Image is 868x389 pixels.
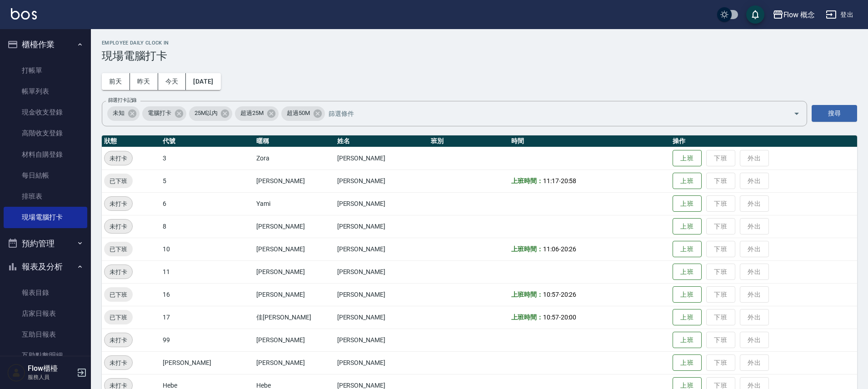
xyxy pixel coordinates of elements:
[254,306,334,329] td: 佳[PERSON_NAME]
[561,245,577,253] span: 20:26
[105,358,132,368] span: 未打卡
[326,105,778,121] input: 篩選條件
[102,73,130,90] button: 前天
[673,332,702,349] button: 上班
[4,303,87,324] a: 店家日報表
[160,135,254,147] th: 代號
[102,40,857,46] h2: Employee Daily Clock In
[4,186,87,207] a: 排班表
[107,109,130,118] span: 未知
[673,309,702,326] button: 上班
[189,106,233,121] div: 25M以內
[789,106,804,121] button: Open
[28,373,74,381] p: 服務人員
[160,283,254,306] td: 16
[254,147,334,170] td: Zora
[673,264,702,280] button: 上班
[335,192,429,215] td: [PERSON_NAME]
[254,283,334,306] td: [PERSON_NAME]
[335,215,429,238] td: [PERSON_NAME]
[4,282,87,303] a: 報表目錄
[4,207,87,228] a: 現場電腦打卡
[335,329,429,351] td: [PERSON_NAME]
[4,345,87,366] a: 互助點數明細
[254,170,334,192] td: [PERSON_NAME]
[335,351,429,374] td: [PERSON_NAME]
[160,351,254,374] td: [PERSON_NAME]
[769,5,819,24] button: Flow 概念
[543,291,559,298] span: 10:57
[160,170,254,192] td: 5
[108,97,137,104] label: 篩選打卡記錄
[105,335,132,345] span: 未打卡
[561,177,577,185] span: 20:58
[104,176,133,186] span: 已下班
[511,177,543,185] b: 上班時間：
[335,147,429,170] td: [PERSON_NAME]
[670,135,857,147] th: 操作
[673,286,702,303] button: 上班
[189,109,223,118] span: 25M以內
[783,9,815,20] div: Flow 概念
[335,135,429,147] th: 姓名
[160,147,254,170] td: 3
[130,73,158,90] button: 昨天
[822,6,857,23] button: 登出
[281,109,315,118] span: 超過50M
[4,33,87,56] button: 櫃檯作業
[335,283,429,306] td: [PERSON_NAME]
[673,354,702,371] button: 上班
[509,135,670,147] th: 時間
[4,144,87,165] a: 材料自購登錄
[543,177,559,185] span: 11:17
[746,5,764,24] button: save
[335,306,429,329] td: [PERSON_NAME]
[160,329,254,351] td: 99
[4,102,87,123] a: 現金收支登錄
[104,313,133,322] span: 已下班
[335,238,429,260] td: [PERSON_NAME]
[105,154,132,163] span: 未打卡
[105,222,132,231] span: 未打卡
[254,238,334,260] td: [PERSON_NAME]
[429,135,509,147] th: 班別
[4,232,87,255] button: 預約管理
[254,351,334,374] td: [PERSON_NAME]
[509,283,670,306] td: -
[160,306,254,329] td: 17
[812,105,857,122] button: 搜尋
[509,238,670,260] td: -
[104,290,133,299] span: 已下班
[160,192,254,215] td: 6
[158,73,186,90] button: 今天
[160,215,254,238] td: 8
[104,244,133,254] span: 已下班
[4,324,87,345] a: 互助日報表
[335,260,429,283] td: [PERSON_NAME]
[105,267,132,277] span: 未打卡
[254,329,334,351] td: [PERSON_NAME]
[160,238,254,260] td: 10
[7,364,25,382] img: Person
[11,8,37,20] img: Logo
[509,170,670,192] td: -
[142,109,177,118] span: 電腦打卡
[673,241,702,258] button: 上班
[543,314,559,321] span: 10:57
[511,291,543,298] b: 上班時間：
[4,123,87,144] a: 高階收支登錄
[235,106,279,121] div: 超過25M
[673,195,702,212] button: 上班
[107,106,140,121] div: 未知
[4,165,87,186] a: 每日結帳
[160,260,254,283] td: 11
[673,150,702,167] button: 上班
[4,255,87,279] button: 報表及分析
[28,364,74,373] h5: Flow櫃檯
[102,135,160,147] th: 狀態
[235,109,269,118] span: 超過25M
[673,173,702,190] button: 上班
[254,192,334,215] td: Yami
[335,170,429,192] td: [PERSON_NAME]
[511,245,543,253] b: 上班時間：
